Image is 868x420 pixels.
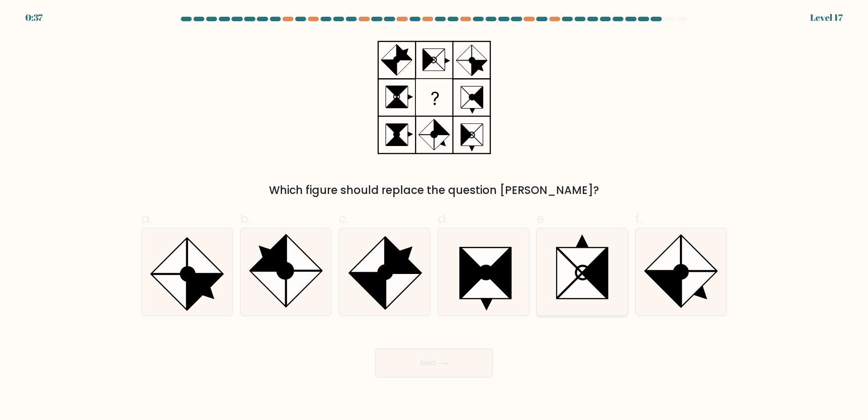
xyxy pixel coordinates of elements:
[537,210,547,227] span: e.
[339,210,349,227] span: c.
[141,210,152,227] span: a.
[810,11,843,24] div: Level 17
[438,210,448,227] span: d.
[240,210,251,227] span: b.
[635,210,642,227] span: f.
[146,182,722,198] div: Which figure should replace the question [PERSON_NAME]?
[375,349,493,378] button: Next
[25,11,42,24] div: 0:37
